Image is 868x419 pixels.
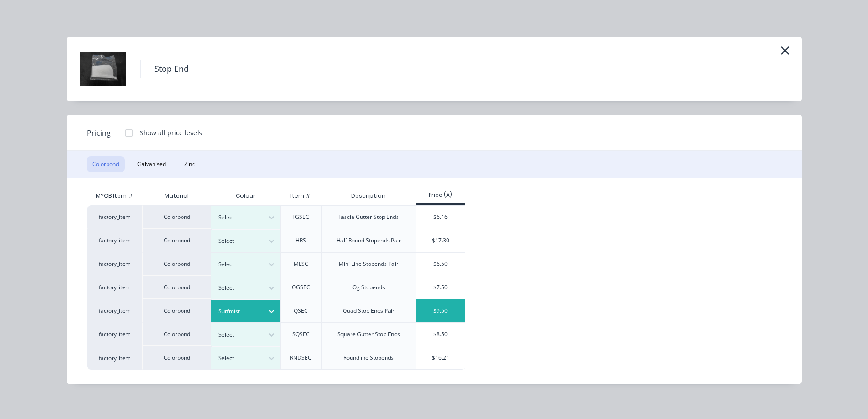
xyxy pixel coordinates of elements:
div: Colorbond [142,205,211,229]
div: factory_item [87,299,142,322]
h4: Stop End [140,60,203,78]
div: Price (A) [416,191,466,199]
div: Material [142,187,211,205]
div: factory_item [87,322,142,346]
div: Colorbond [142,252,211,276]
div: $8.50 [416,323,465,346]
div: Colorbond [142,299,211,322]
div: Colorbond [142,276,211,299]
button: Galvanised [132,156,171,172]
div: Colorbond [142,322,211,346]
div: Square Gutter Stop Ends [337,330,400,339]
div: factory_item [87,229,142,252]
div: Colour [211,187,280,205]
div: Description [344,184,393,207]
div: Roundline Stopends [343,354,394,362]
div: MYOB Item # [87,187,142,205]
div: RNDSEC [290,354,312,362]
div: Colorbond [142,229,211,252]
div: $6.50 [416,253,465,276]
div: FGSEC [292,213,309,221]
div: factory_item [87,205,142,229]
div: Item # [283,184,318,207]
div: factory_item [87,276,142,299]
div: Quad Stop Ends Pair [343,307,395,315]
div: Show all price levels [140,128,202,138]
div: MLSC [294,260,308,268]
div: Half Round Stopends Pair [336,236,401,245]
div: $17.30 [416,229,465,252]
span: Pricing [87,127,111,138]
div: OGSEC [292,283,310,292]
div: QSEC [294,307,308,315]
div: HRS [295,236,306,245]
div: Fascia Gutter Stop Ends [338,213,399,221]
div: $6.16 [416,206,465,229]
div: factory_item [87,346,142,370]
div: $16.21 [416,346,465,369]
button: Zinc [179,156,200,172]
div: Og Stopends [352,283,385,292]
div: factory_item [87,252,142,276]
div: SQSEC [292,330,310,339]
div: $9.50 [416,299,465,322]
img: Stop End [80,46,126,92]
div: Colorbond [142,346,211,370]
button: Colorbond [87,156,125,172]
div: Mini Line Stopends Pair [339,260,398,268]
div: $7.50 [416,276,465,299]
